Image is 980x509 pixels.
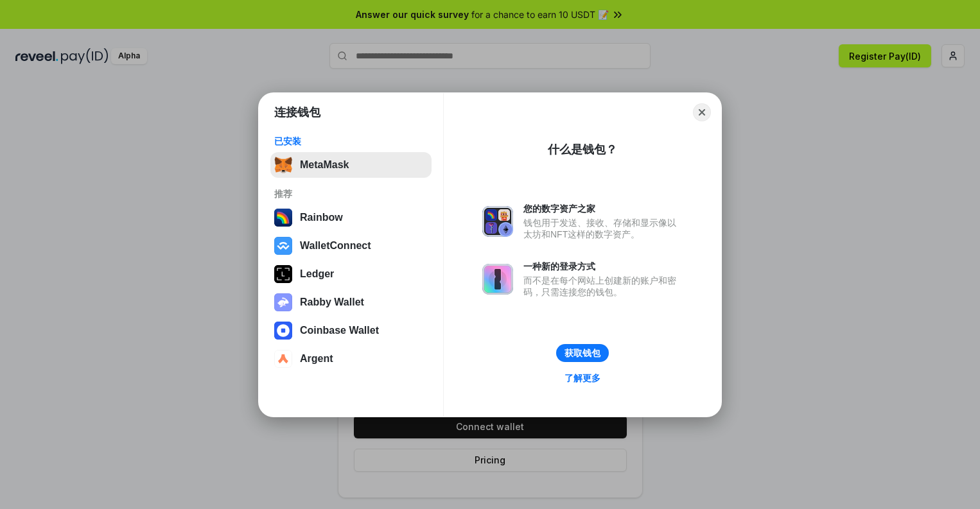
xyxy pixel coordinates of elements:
button: Argent [270,346,432,372]
button: Close [693,103,711,121]
button: Rainbow [270,205,432,230]
div: MetaMask [300,159,349,171]
img: svg+xml,%3Csvg%20xmlns%3D%22http%3A%2F%2Fwww.w3.org%2F2000%2Fsvg%22%20fill%3D%22none%22%20viewBox... [482,264,513,295]
img: svg+xml,%3Csvg%20width%3D%22120%22%20height%3D%22120%22%20viewBox%3D%220%200%20120%20120%22%20fil... [274,209,292,227]
div: Ledger [300,268,334,280]
img: svg+xml,%3Csvg%20xmlns%3D%22http%3A%2F%2Fwww.w3.org%2F2000%2Fsvg%22%20fill%3D%22none%22%20viewBox... [274,293,292,311]
div: 已安装 [274,135,428,147]
div: Rabby Wallet [300,297,364,308]
div: WalletConnect [300,240,371,252]
div: Coinbase Wallet [300,325,379,336]
img: svg+xml,%3Csvg%20width%3D%2228%22%20height%3D%2228%22%20viewBox%3D%220%200%2028%2028%22%20fill%3D... [274,350,292,368]
button: Coinbase Wallet [270,318,432,343]
img: svg+xml,%3Csvg%20xmlns%3D%22http%3A%2F%2Fwww.w3.org%2F2000%2Fsvg%22%20fill%3D%22none%22%20viewBox... [482,206,513,237]
div: 而不是在每个网站上创建新的账户和密码，只需连接您的钱包。 [523,275,683,298]
div: 获取钱包 [564,347,600,359]
a: 了解更多 [557,370,608,386]
img: svg+xml,%3Csvg%20fill%3D%22none%22%20height%3D%2233%22%20viewBox%3D%220%200%2035%2033%22%20width%... [274,156,292,174]
div: 什么是钱包？ [548,142,617,157]
button: WalletConnect [270,233,432,259]
img: svg+xml,%3Csvg%20width%3D%2228%22%20height%3D%2228%22%20viewBox%3D%220%200%2028%2028%22%20fill%3D... [274,322,292,340]
button: MetaMask [270,152,432,178]
h1: 连接钱包 [274,105,320,120]
button: 获取钱包 [556,344,609,362]
img: svg+xml,%3Csvg%20width%3D%2228%22%20height%3D%2228%22%20viewBox%3D%220%200%2028%2028%22%20fill%3D... [274,237,292,255]
div: 一种新的登录方式 [523,261,683,272]
button: Ledger [270,261,432,287]
div: Rainbow [300,212,343,223]
img: svg+xml,%3Csvg%20xmlns%3D%22http%3A%2F%2Fwww.w3.org%2F2000%2Fsvg%22%20width%3D%2228%22%20height%3... [274,265,292,283]
button: Rabby Wallet [270,289,432,315]
div: Argent [300,353,333,365]
div: 推荐 [274,188,428,200]
div: 了解更多 [564,372,600,384]
div: 钱包用于发送、接收、存储和显示像以太坊和NFT这样的数字资产。 [523,217,683,240]
div: 您的数字资产之家 [523,203,683,214]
